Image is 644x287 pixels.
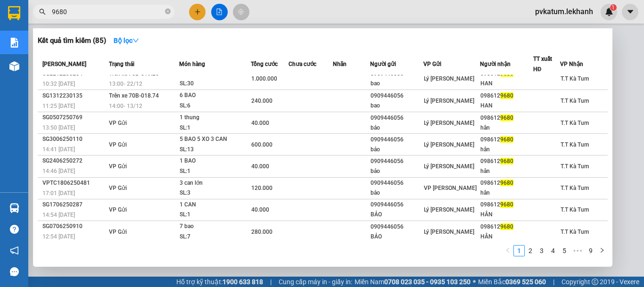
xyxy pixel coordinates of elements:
div: 6 BAO [180,90,250,101]
div: SL: 6 [180,101,250,111]
span: T.T Kà Tum [561,163,589,170]
span: 14:54 [DATE] [42,212,75,218]
span: 9680 [500,180,513,186]
div: [PERSON_NAME] [90,31,166,42]
span: VP [PERSON_NAME] [424,185,477,191]
li: Next 5 Pages [570,245,585,256]
span: Người nhận [480,61,511,67]
span: VP Gửi [109,141,127,148]
span: VP Gửi [109,163,127,170]
div: 5 BAO 5 XO 3 CAN [180,134,250,145]
span: Tổng cước [251,61,278,67]
span: 240.000 [251,98,272,104]
span: Trên xe 70B-018.74 [109,92,159,99]
div: hân [480,166,533,176]
div: BẢO [371,232,423,242]
span: 9680 [500,136,513,143]
div: 0389896916 [8,31,83,44]
div: 0909446056 [371,178,423,188]
li: Next Page [596,245,608,256]
h3: Kết quả tìm kiếm ( 85 ) [38,36,106,46]
span: message [10,267,19,276]
div: 0909446056 [371,156,423,166]
span: VP Gửi [109,206,127,213]
div: SG3006250110 [42,134,106,144]
span: T.T Kà Tum [561,120,589,126]
span: T.T Kà Tum [561,229,589,235]
span: Lý [PERSON_NAME] [424,75,474,82]
div: SL: 13 [180,145,250,155]
div: bảo [371,123,423,133]
span: Chưa cước [289,61,316,67]
div: SL: 1 [180,210,250,220]
div: SG0706250910 [42,221,106,231]
span: Lý [PERSON_NAME] [424,163,474,170]
span: Lý [PERSON_NAME] [424,120,474,126]
span: 10:32 [DATE] [42,81,75,87]
div: SL: 30 [180,79,250,89]
div: 098612 [480,91,533,101]
span: 40.000 [251,163,269,170]
div: 0909446056 [371,113,423,123]
strong: Bộ lọc [114,37,139,44]
button: Bộ lọcdown [106,33,147,48]
li: 1 [513,245,525,256]
span: 11:25 [DATE] [42,103,75,109]
li: 9 [585,245,596,256]
li: Previous Page [502,245,513,256]
div: 098612 [480,178,533,188]
span: T.T Kà Tum [561,206,589,213]
span: T.T Kà Tum [561,98,589,104]
span: Lý [PERSON_NAME] [424,206,474,213]
span: CR : [7,62,22,72]
div: 3 can lớn [180,178,250,189]
span: T.T Kà Tum [561,75,589,82]
span: 9680 [500,223,513,230]
span: left [505,247,511,253]
div: BẢO [371,210,423,220]
div: 098612 [480,113,533,123]
span: close-circle [165,8,171,14]
li: 2 [525,245,536,256]
span: 280.000 [251,229,272,235]
span: 12:54 [DATE] [42,233,75,240]
button: right [596,245,608,256]
span: search [39,8,46,15]
span: 9680 [500,92,513,99]
span: 120.000 [251,185,272,191]
span: 14:41 [DATE] [42,146,75,153]
div: [PERSON_NAME] [8,19,83,31]
div: bảo [371,188,423,198]
div: 0909446056 [371,135,423,145]
div: VPTC1806250481 [42,178,106,188]
span: 9680 [500,158,513,164]
div: SL: 3 [180,188,250,198]
span: 1.000.000 [251,75,277,82]
span: 9680 [500,201,513,208]
span: right [599,247,605,253]
div: hân [480,123,533,133]
div: 098612 [480,156,533,166]
span: VP Gửi [109,185,127,191]
div: SL: 7 [180,232,250,242]
img: warehouse-icon [9,61,19,71]
div: SG1706250287 [42,200,106,210]
span: notification [10,246,19,255]
div: HÂN [480,232,533,242]
span: 14:00 - 13/12 [109,103,142,109]
img: solution-icon [9,38,19,48]
span: VP Gửi [109,120,127,126]
a: 1 [514,246,524,256]
span: ••• [570,245,585,256]
div: 098612 [480,200,533,210]
span: Trạng thái [109,61,134,67]
span: VP Gửi [109,229,127,235]
span: close-circle [165,8,171,16]
button: left [502,245,513,256]
div: 1 thung [180,113,250,123]
span: question-circle [10,225,19,234]
img: logo-vxr [8,6,20,20]
a: 9 [586,246,596,256]
span: VP Nhận [560,61,583,67]
img: warehouse-icon [9,203,19,213]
